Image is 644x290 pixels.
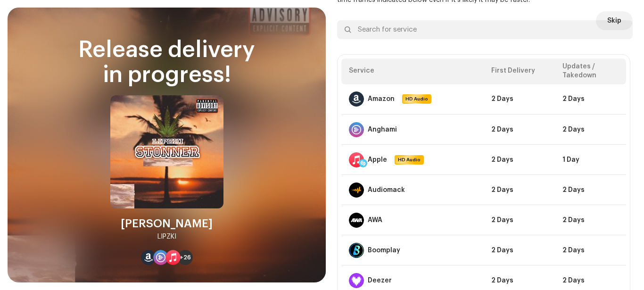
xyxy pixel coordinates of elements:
button: Skip [596,11,633,30]
td: 2 Days [555,235,626,265]
td: 2 Days [484,175,555,205]
img: ea3fc30f-7b49-4797-8a75-a4d59f7d6e6f [110,95,223,208]
div: Amazon [368,95,395,103]
td: 2 Days [484,205,555,235]
td: 2 Days [555,84,626,115]
span: HD Audio [396,156,423,164]
td: 2 Days [484,115,555,145]
div: [PERSON_NAME] [121,216,213,231]
div: Audiomack [368,186,405,194]
div: Deezer [368,277,392,284]
td: 2 Days [484,145,555,175]
span: Skip [607,11,621,30]
div: Release delivery in progress! [19,38,314,88]
div: LIPZKI [157,231,176,242]
td: 2 Days [484,235,555,265]
div: Boomplay [368,247,400,254]
input: Search for service [337,20,633,39]
th: Updates / Takedown [555,58,626,84]
td: 1 Day [555,145,626,175]
div: AWA [368,216,382,224]
td: 2 Days [555,115,626,145]
td: 2 Days [555,175,626,205]
th: Service [341,58,484,84]
span: +26 [180,254,191,261]
td: 2 Days [555,205,626,235]
div: Anghami [368,126,397,133]
span: HD Audio [403,95,430,103]
td: 2 Days [484,84,555,115]
th: First Delivery [484,58,555,84]
div: Apple [368,156,387,164]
